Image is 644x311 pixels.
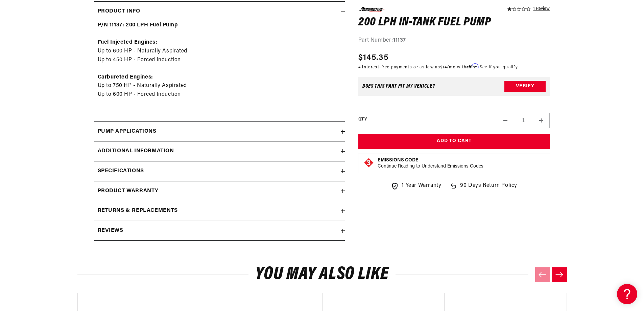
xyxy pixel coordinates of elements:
[98,226,123,235] h2: Reviews
[98,127,157,136] h2: Pump Applications
[94,201,345,221] summary: Returns & replacements
[98,7,140,16] h2: Product Info
[533,7,550,12] a: 1 reviews
[391,181,441,190] a: 1 Year Warranty
[504,81,546,92] button: Verify
[98,167,144,176] h2: Specifications
[440,65,447,69] span: $14
[358,117,367,123] label: QTY
[98,206,178,215] h2: Returns & replacements
[378,163,483,170] p: Continue Reading to Understand Emissions Codes
[77,266,567,282] h2: You may also like
[358,17,550,28] h1: 200 LPH In-Tank Fuel Pump
[378,158,419,163] strong: Emissions Code
[98,40,158,45] strong: Fuel Injected Engines:
[98,22,178,28] strong: P/N 11137: 200 LPH Fuel Pump
[98,74,153,80] strong: Carbureted Engines:
[358,134,550,149] button: Add to Cart
[362,84,435,89] div: Does This part fit My vehicle?
[402,181,441,190] span: 1 Year Warranty
[358,51,388,64] span: $145.35
[98,147,174,156] h2: Additional information
[98,187,159,196] h2: Product warranty
[94,21,345,116] div: Up to 600 HP - Naturally Aspirated Up to 450 HP - Forced Induction Up to 750 HP - Naturally Aspir...
[460,181,517,197] span: 90 Days Return Policy
[393,38,406,43] strong: 11137
[94,181,345,201] summary: Product warranty
[535,267,550,282] button: Previous slide
[94,2,345,21] summary: Product Info
[467,63,478,68] span: Affirm
[94,122,345,141] summary: Pump Applications
[449,181,517,197] a: 90 Days Return Policy
[94,221,345,241] summary: Reviews
[552,267,567,282] button: Next slide
[363,157,374,168] img: Emissions code
[94,161,345,181] summary: Specifications
[94,141,345,161] summary: Additional information
[378,157,483,170] button: Emissions CodeContinue Reading to Understand Emissions Codes
[480,65,518,69] a: See if you qualify - Learn more about Affirm Financing (opens in modal)
[358,36,550,45] div: Part Number:
[358,64,518,70] p: 4 interest-free payments or as low as /mo with .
